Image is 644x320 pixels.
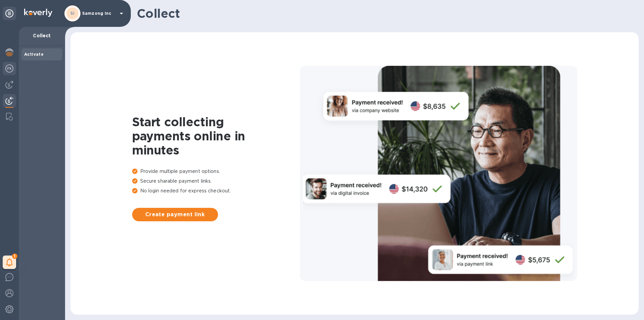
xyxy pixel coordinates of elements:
[3,7,16,20] div: Unpin categories
[132,208,218,221] button: Create payment link
[12,254,17,259] span: 1
[82,11,116,16] p: Samzong inc
[132,187,300,194] p: No login needed for express checkout.
[24,52,44,57] b: Activate
[24,32,60,39] p: Collect
[132,168,300,175] p: Provide multiple payment options.
[70,11,75,16] b: SI
[137,6,633,20] h1: Collect
[132,115,300,157] h1: Start collecting payments online in minutes
[24,9,52,17] img: Logo
[138,211,213,219] span: Create payment link
[5,64,13,73] img: Foreign exchange
[132,178,300,185] p: Secure sharable payment links.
